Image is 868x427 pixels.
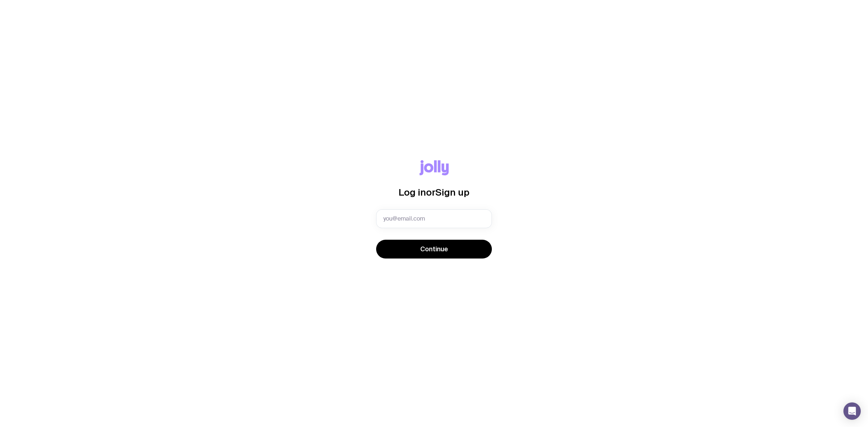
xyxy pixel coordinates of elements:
[426,187,435,197] span: or
[843,402,861,420] div: Open Intercom Messenger
[376,240,492,259] button: Continue
[420,245,448,253] span: Continue
[376,209,492,228] input: you@email.com
[435,187,469,197] span: Sign up
[399,187,426,197] span: Log in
